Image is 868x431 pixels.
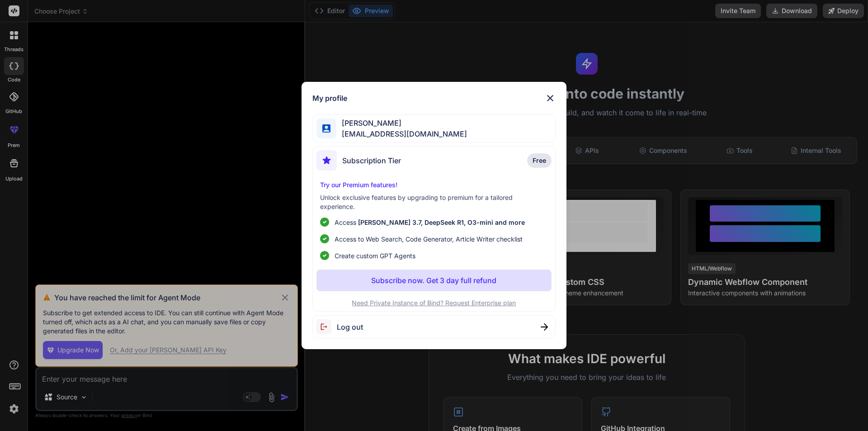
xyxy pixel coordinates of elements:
[320,193,548,211] p: Unlock exclusive features by upgrading to premium for a tailored experience.
[342,155,401,166] span: Subscription Tier
[316,298,552,308] p: Need Private Instance of Bind? Request Enterprise plan
[316,270,552,291] button: Subscribe now. Get 3 day full refund
[316,319,337,334] img: logout
[320,251,329,260] img: checklist
[337,322,363,332] span: Log out
[335,234,523,244] span: Access to Web Search, Code Generator, Article Writer checklist
[320,234,329,243] img: checklist
[335,218,525,227] p: Access
[358,218,525,226] span: [PERSON_NAME] 3.7, DeepSeek R1, O3-mini and more
[320,180,548,189] p: Try our Premium features!
[336,128,467,139] span: [EMAIL_ADDRESS][DOMAIN_NAME]
[320,218,329,227] img: checklist
[312,93,347,104] h1: My profile
[371,275,496,286] p: Subscribe now. Get 3 day full refund
[316,150,337,171] img: subscription
[533,156,546,165] span: Free
[541,323,548,331] img: close
[335,251,415,260] span: Create custom GPT Agents
[322,124,331,133] img: profile
[336,118,467,128] span: [PERSON_NAME]
[545,93,556,104] img: close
